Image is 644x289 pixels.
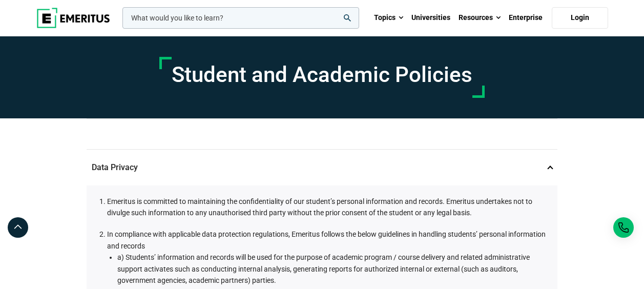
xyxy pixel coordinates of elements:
h1: Student and Academic Policies [172,62,472,88]
li: Emeritus is committed to maintaining the confidentiality of our student’s personal information an... [107,196,547,219]
input: woocommerce-product-search-field-0 [122,7,359,29]
li: a) Students’ information and records will be used for the purpose of academic program / course de... [117,252,547,286]
p: Data Privacy [87,150,557,185]
a: Login [552,7,608,29]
